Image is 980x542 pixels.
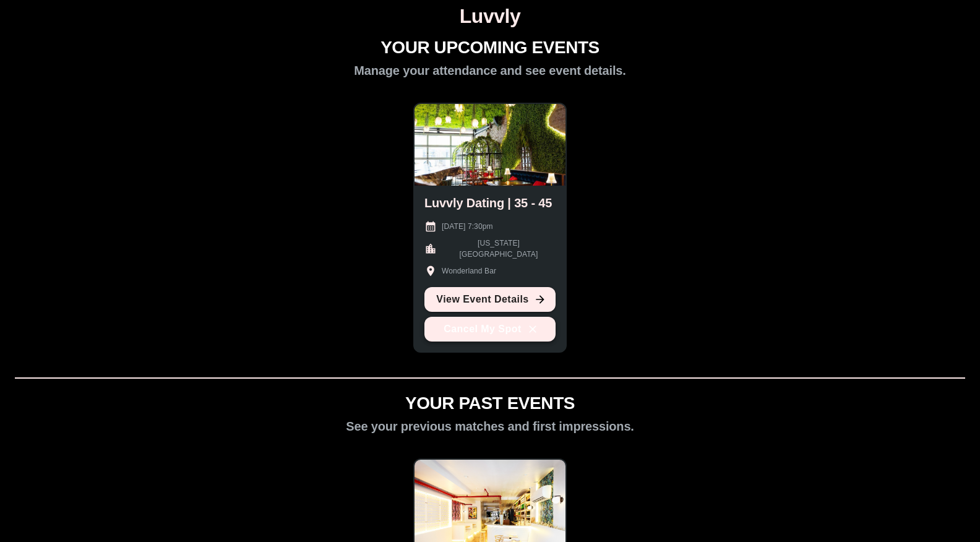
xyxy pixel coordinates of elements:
h2: Manage your attendance and see event details. [354,63,625,78]
p: Wonderland Bar [442,265,496,277]
p: [DATE] 7:30pm [442,221,493,232]
h1: YOUR PAST EVENTS [405,394,575,414]
h1: Luvvly [5,5,975,28]
h2: See your previous matches and first impressions. [346,419,634,434]
p: [US_STATE][GEOGRAPHIC_DATA] [442,238,556,260]
h2: Luvvly Dating | 35 - 45 [424,196,552,210]
a: View Event Details [424,287,556,312]
h1: YOUR UPCOMING EVENTS [380,38,600,58]
button: Cancel My Spot [424,317,556,342]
